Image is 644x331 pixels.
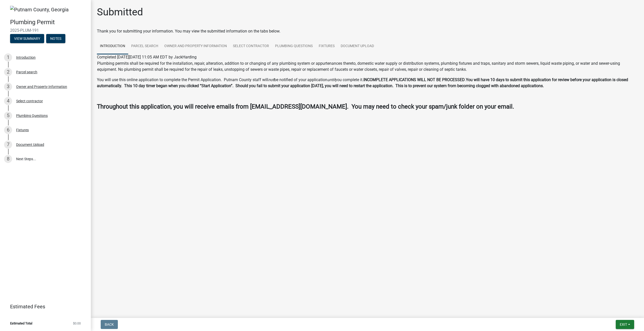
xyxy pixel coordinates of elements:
div: 6 [4,126,12,134]
a: Plumbing Questions [272,38,316,54]
button: Notes [46,34,65,43]
a: Document Upload [338,38,377,54]
a: Select contractor [230,38,272,54]
a: Introduction [97,38,128,54]
span: $0.00 [73,322,81,325]
p: You will use this online application to complete the Permit Application. Putnam County staff will... [97,77,638,89]
td: Plumbing permits shall be required for the installation, repair, alteration, addition to or chang... [97,60,638,73]
span: 2025-PLUM-191 [10,28,81,33]
div: 7 [4,141,12,149]
span: Back [105,322,114,326]
wm-modal-confirm: Notes [46,37,65,41]
div: Document Upload [16,143,44,146]
strong: Throughout this application, you will receive emails from [EMAIL_ADDRESS][DOMAIN_NAME]. You may n... [97,103,514,110]
div: 3 [4,83,12,91]
a: Parcel search [128,38,161,54]
a: Owner and Property Information [161,38,230,54]
a: Estimated Fees [4,302,83,312]
button: View Summary [10,34,44,43]
div: Select contractor [16,99,43,103]
div: Parcel search [16,70,37,74]
wm-modal-confirm: Summary [10,37,44,41]
button: Exit [616,320,634,329]
div: Introduction [16,56,36,59]
i: not [268,77,274,82]
div: 5 [4,112,12,120]
div: Owner and Property Information [16,85,67,88]
span: Estimated Total [10,322,32,325]
button: Back [101,320,118,329]
div: 8 [4,155,12,163]
div: 4 [4,97,12,105]
h1: Submitted [97,6,143,18]
h4: Plumbing Permit [10,19,87,26]
strong: INCOMPLETE APPLICATIONS WILL NOT BE PROCESSED [363,77,465,82]
div: 1 [4,53,12,61]
a: Fixtures [316,38,338,54]
span: Completed [DATE][DATE] 11:05 AM EDT by JackHarding [97,55,197,59]
i: until [327,77,335,82]
div: Thank you for submitting your information. You may view the submitted information on the tabs below. [97,28,638,34]
div: Plumbing Questions [16,114,48,117]
img: Putnam County, Georgia [10,6,69,13]
span: Exit [620,322,627,326]
div: 2 [4,68,12,76]
div: Fixtures [16,128,29,132]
